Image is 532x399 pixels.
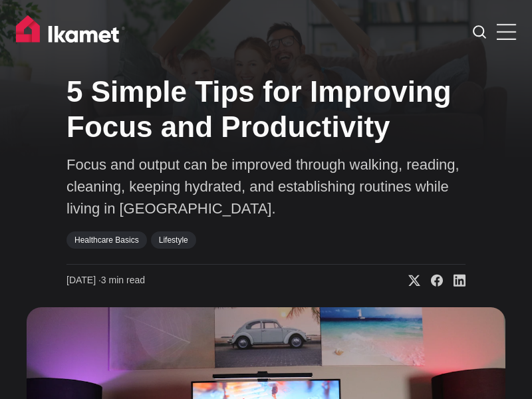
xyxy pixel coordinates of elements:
[420,274,443,287] a: Share on Facebook
[66,274,145,287] time: 3 min read
[66,231,147,249] a: Healthcare Basics
[151,231,196,249] a: Lifestyle
[66,74,465,145] h1: 5 Simple Tips for Improving Focus and Productivity
[16,15,125,49] img: Ikamet home
[398,274,420,287] a: Share on X
[66,154,465,219] p: Focus and output can be improved through walking, reading, cleaning, keeping hydrated, and establ...
[66,275,101,285] span: [DATE] ∙
[443,274,465,287] a: Share on Linkedin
